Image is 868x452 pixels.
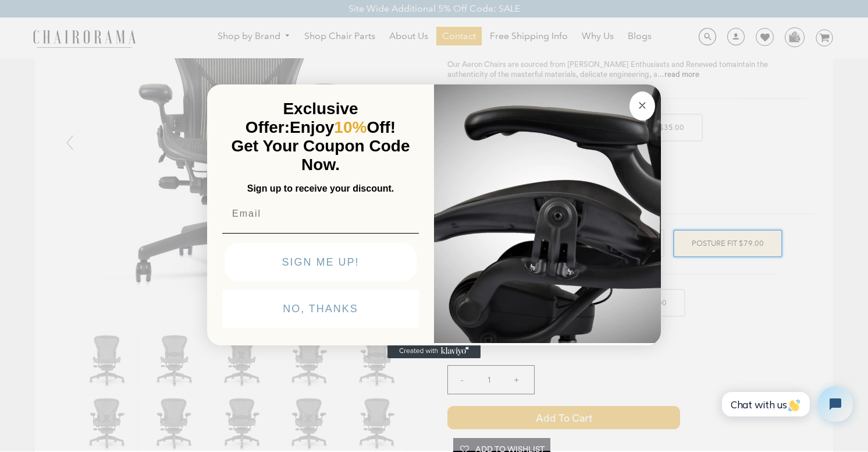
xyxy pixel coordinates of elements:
span: Get Your Coupon Code Now. [232,137,410,174]
img: underline [222,233,419,234]
span: Enjoy Off! [290,118,396,136]
input: Email [222,202,419,225]
button: NO, THANKS [222,289,419,328]
button: Close dialog [629,91,655,121]
iframe: Tidio Chat [709,377,863,432]
span: Exclusive Offer: [246,100,358,136]
button: SIGN ME UP! [225,243,417,281]
span: Sign up to receive your discount. [247,183,394,193]
a: Created with Klaviyo - opens in a new tab [387,344,481,358]
span: 10% [334,118,367,136]
img: 92d77583-a095-41f6-84e7-858462e0427a.jpeg [434,82,661,343]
